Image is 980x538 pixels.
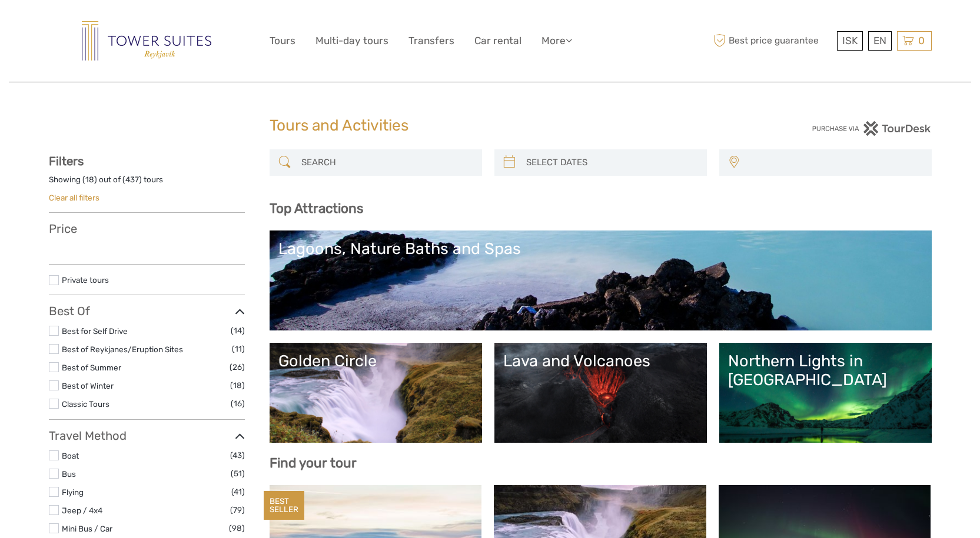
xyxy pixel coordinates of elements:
[230,449,245,462] span: (43)
[232,342,245,356] span: (11)
[542,32,572,49] a: More
[868,31,892,51] div: EN
[278,352,473,370] div: Golden Circle
[62,363,121,372] a: Best of Summer
[231,485,245,499] span: (41)
[521,152,701,173] input: SELECT DATES
[62,506,102,515] a: Jeep / 4x4
[812,121,931,136] img: PurchaseViaTourDesk.png
[62,381,114,390] a: Best of Winter
[916,35,926,46] span: 0
[503,352,698,370] div: Lava and Volcanoes
[49,222,245,236] h3: Price
[474,32,521,49] a: Car rental
[297,152,476,173] input: SEARCH
[315,32,388,49] a: Multi-day tours
[62,451,79,460] a: Boat
[842,35,858,46] span: ISK
[62,469,76,479] a: Bus
[231,324,245,337] span: (14)
[62,487,84,497] a: Flying
[503,352,698,434] a: Lava and Volcanoes
[728,352,923,390] div: Northern Lights in [GEOGRAPHIC_DATA]
[278,239,923,258] div: Lagoons, Nature Baths and Spas
[270,455,357,471] b: Find your tour
[62,275,109,285] a: Private tours
[270,32,295,49] a: Tours
[408,32,454,49] a: Transfers
[230,379,245,392] span: (18)
[231,467,245,480] span: (51)
[49,154,84,168] strong: Filters
[62,399,109,409] a: Classic Tours
[278,352,473,434] a: Golden Circle
[85,174,94,185] label: 18
[49,174,245,192] div: Showing ( ) out of ( ) tours
[278,239,923,322] a: Lagoons, Nature Baths and Spas
[49,193,99,202] a: Clear all filters
[62,524,112,533] a: Mini Bus / Car
[229,522,245,535] span: (98)
[49,429,245,443] h3: Travel Method
[62,326,128,336] a: Best for Self Drive
[230,503,245,517] span: (79)
[711,31,834,51] span: Best price guarantee
[230,360,245,374] span: (26)
[264,491,304,520] div: BEST SELLER
[62,345,183,354] a: Best of Reykjanes/Eruption Sites
[49,304,245,318] h3: Best Of
[728,352,923,434] a: Northern Lights in [GEOGRAPHIC_DATA]
[231,397,245,410] span: (16)
[270,116,711,135] h1: Tours and Activities
[270,201,363,216] b: Top Attractions
[125,174,139,185] label: 437
[82,21,211,61] img: Reykjavik Residence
